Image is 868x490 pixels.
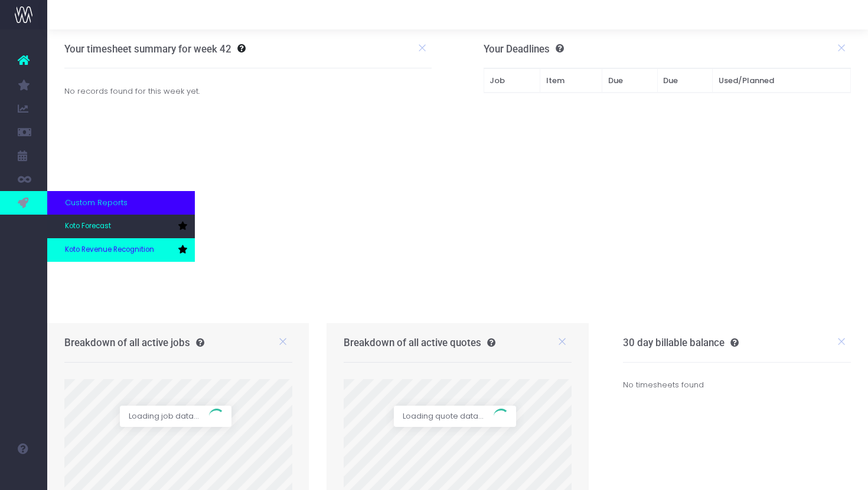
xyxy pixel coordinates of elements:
[602,69,657,93] th: Due
[65,245,154,255] span: Koto Revenue Recognition
[65,221,111,232] span: Koto Forecast
[484,69,540,93] th: Job
[65,197,128,209] span: Custom Reports
[623,337,739,348] h3: 30 day billable balance
[712,69,851,93] th: Used/Planned
[47,238,195,262] a: Koto Revenue Recognition
[540,69,602,93] th: Item
[120,406,208,427] span: Loading job data...
[394,406,492,427] span: Loading quote data...
[623,363,851,408] div: No timesheets found
[64,43,231,55] h3: Your timesheet summary for week 42
[56,85,441,97] div: No records found for this week yet.
[484,43,564,55] h3: Your Deadlines
[657,69,712,93] th: Due
[15,466,32,484] img: images/default_profile_image.png
[47,215,195,238] a: Koto Forecast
